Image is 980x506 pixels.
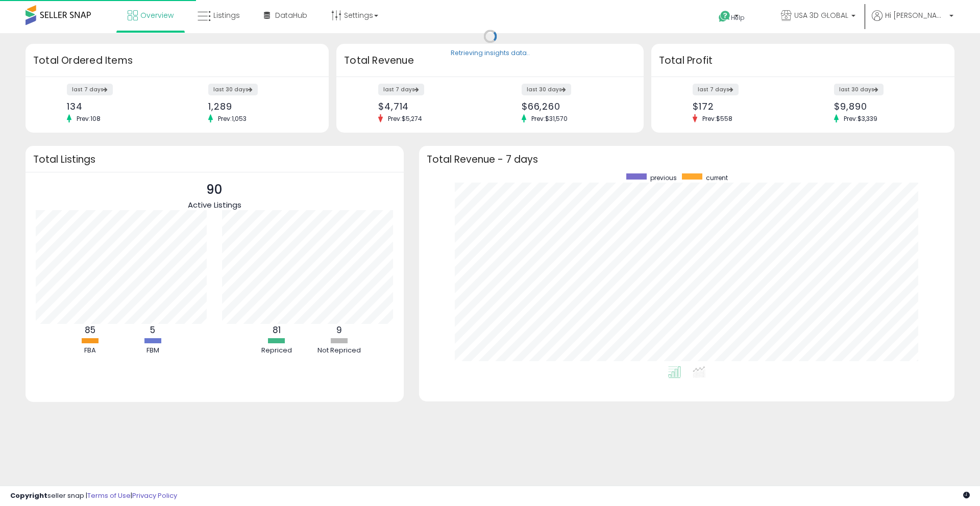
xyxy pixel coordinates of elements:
i: Get Help [718,10,731,23]
span: Help [731,13,745,22]
div: 1,289 [208,101,311,112]
span: Prev: $3,339 [839,114,883,123]
h3: Total Ordered Items [33,54,321,68]
div: $4,714 [378,101,482,112]
b: 81 [273,324,281,336]
label: last 7 days [67,84,113,95]
label: last 30 days [522,84,571,95]
span: DataHub [275,10,307,20]
label: last 30 days [834,84,884,95]
b: 85 [85,324,95,336]
div: Not Repriced [309,346,370,356]
span: Prev: $5,274 [383,114,427,123]
span: Prev: 1,053 [213,114,252,123]
span: Hi [PERSON_NAME] [885,10,946,20]
span: Active Listings [188,199,241,210]
div: Retrieving insights data.. [451,49,530,58]
label: last 30 days [208,84,258,95]
h3: Total Revenue - 7 days [427,156,947,163]
b: 5 [150,324,155,336]
span: Prev: $31,570 [526,114,573,123]
label: last 7 days [378,84,424,95]
div: FBM [122,346,183,356]
p: 90 [188,180,241,199]
b: 9 [336,324,342,336]
div: $9,890 [834,101,937,112]
span: USA 3D GLOBAL [794,10,848,20]
h3: Total Profit [659,54,947,68]
span: Overview [140,10,174,20]
label: last 7 days [693,84,739,95]
span: previous [650,173,677,182]
div: $172 [693,101,795,112]
span: current [706,173,728,182]
span: Prev: 108 [71,114,106,123]
h3: Total Listings [33,156,396,163]
span: Listings [213,10,240,20]
a: Hi [PERSON_NAME] [872,10,953,33]
div: Repriced [246,346,307,356]
div: 134 [67,101,169,112]
div: FBA [59,346,120,356]
span: Prev: $558 [697,114,738,123]
h3: Total Revenue [344,54,636,68]
div: $66,260 [522,101,626,112]
a: Help [710,3,765,33]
